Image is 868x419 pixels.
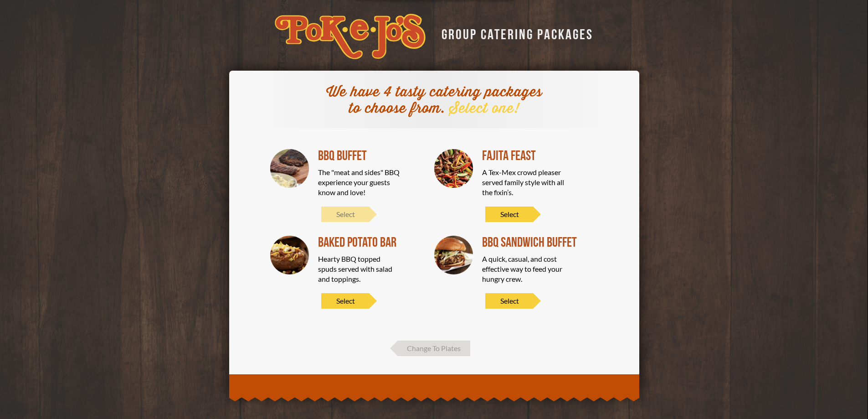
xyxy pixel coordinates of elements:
[275,14,426,59] img: logo-34603ddf.svg
[434,149,473,188] img: Fajita Feast
[485,207,533,222] span: Select
[482,254,564,284] div: A quick, casual, and cost effective way to feed your hungry crew.
[321,293,369,309] span: Select
[485,293,533,309] span: Select
[321,207,369,222] span: Select
[318,236,420,249] div: Baked Potato Bar
[482,149,584,163] div: Fajita Feast
[482,236,584,249] div: BBQ SANDWICH BUFFET
[270,236,309,275] img: Baked Potato Bar
[435,24,593,41] div: GROUP CATERING PACKAGES
[318,167,400,197] div: The "meat and sides" BBQ experience your guests know and love!
[270,149,309,188] img: BBQ Buffet
[318,149,420,163] div: BBQ Buffet
[398,341,470,356] span: Change To Plates
[449,100,519,118] span: Select one!
[482,167,564,197] div: A Tex-Mex crowd pleaser served family style with all the fixin’s.
[434,236,473,275] img: BBQ SANDWICH BUFFET
[320,84,548,117] div: We have 4 tasty catering packages to choose from.
[318,254,400,284] div: Hearty BBQ topped spuds served with salad and toppings.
